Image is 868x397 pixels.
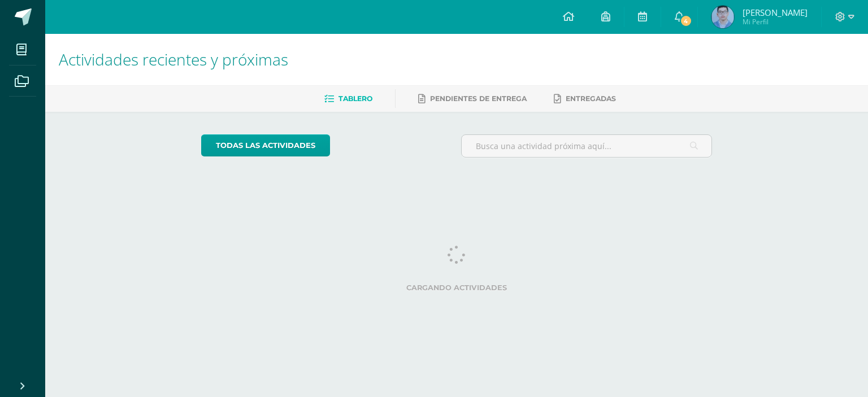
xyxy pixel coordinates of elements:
span: Mi Perfil [743,17,808,27]
a: Pendientes de entrega [418,90,527,108]
span: Actividades recientes y próximas [59,49,288,70]
a: Entregadas [554,90,616,108]
span: Pendientes de entrega [430,94,527,103]
label: Cargando actividades [201,283,713,292]
span: 4 [679,15,692,27]
a: Tablero [324,90,372,108]
span: Tablero [338,94,372,103]
span: [PERSON_NAME] [743,7,808,18]
a: todas las Actividades [201,134,330,156]
input: Busca una actividad próxima aquí... [462,135,712,157]
span: Entregadas [566,94,616,103]
img: a1925560b508ce76969deebab263b0a9.png [711,6,734,28]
